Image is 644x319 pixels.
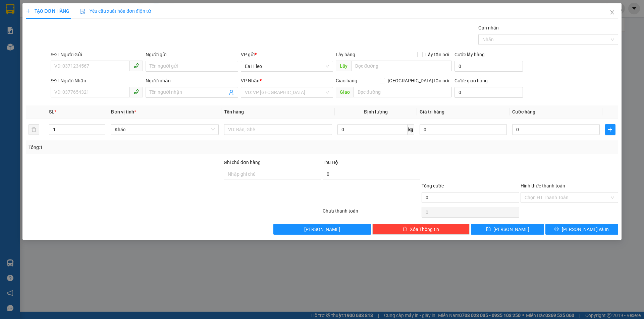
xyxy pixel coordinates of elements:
[26,8,69,14] span: TẠO ĐƠN HÀNG
[336,78,357,83] span: Giao hàng
[224,109,244,114] span: Tên hàng
[241,78,260,83] span: VP Nhận
[454,78,488,83] label: Cước giao hàng
[29,124,39,135] button: delete
[133,63,139,68] span: phone
[80,9,86,14] img: icon
[336,61,351,71] span: Lấy
[454,52,485,57] label: Cước lấy hàng
[410,226,439,233] span: Xóa Thông tin
[454,87,523,98] input: Cước giao hàng
[146,77,238,84] div: Người nhận
[512,109,535,114] span: Cước hàng
[493,226,529,233] span: [PERSON_NAME]
[146,51,238,58] div: Người gửi
[422,183,444,188] span: Tổng cước
[26,9,31,13] span: plus
[241,51,333,58] div: VP gửi
[273,224,371,235] button: [PERSON_NAME]
[605,127,615,132] span: plus
[603,3,622,22] button: Close
[385,77,452,84] span: [GEOGRAPHIC_DATA] tận nơi
[609,10,615,15] span: close
[420,124,507,135] input: 0
[478,25,499,30] label: Gán nhãn
[336,87,354,97] span: Giao
[420,109,444,114] span: Giá trị hàng
[111,109,136,114] span: Đơn vị tính
[471,224,544,235] button: save[PERSON_NAME]
[29,144,249,151] div: Tổng: 1
[521,183,565,188] label: Hình thức thanh toán
[354,87,452,97] input: Dọc đường
[554,227,559,232] span: printer
[49,109,54,114] span: SL
[336,52,355,57] span: Lấy hàng
[486,227,491,232] span: save
[605,124,615,135] button: plus
[545,224,618,235] button: printer[PERSON_NAME] và In
[224,124,332,135] input: VD: Bàn, Ghế
[372,224,470,235] button: deleteXóa Thông tin
[245,61,329,71] span: Ea H`leo
[323,160,338,165] span: Thu Hộ
[562,226,609,233] span: [PERSON_NAME] và In
[80,8,151,14] span: Yêu cầu xuất hóa đơn điện tử
[304,226,340,233] span: [PERSON_NAME]
[51,77,143,84] div: SĐT Người Nhận
[454,61,523,72] input: Cước lấy hàng
[364,109,388,114] span: Định lượng
[322,207,421,219] div: Chưa thanh toán
[402,227,407,232] span: delete
[224,160,261,165] label: Ghi chú đơn hàng
[115,125,215,135] span: Khác
[423,51,452,58] span: Lấy tận nơi
[133,89,139,94] span: phone
[408,124,414,135] span: kg
[51,51,143,58] div: SĐT Người Gửi
[229,90,234,95] span: user-add
[351,61,452,71] input: Dọc đường
[224,169,321,179] input: Ghi chú đơn hàng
